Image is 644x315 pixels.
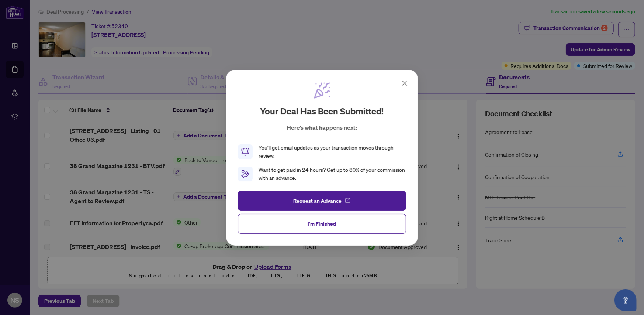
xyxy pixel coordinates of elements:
p: Here’s what happens next: [287,123,357,132]
h2: Your deal has been submitted! [260,105,384,117]
div: You’ll get email updates as your transaction moves through review. [259,144,406,160]
span: I'm Finished [308,218,336,229]
span: Request an Advance [294,195,342,206]
button: Request an Advance [238,191,406,210]
div: Want to get paid in 24 hours? Get up to 80% of your commission with an advance. [259,166,406,182]
button: Open asap [614,289,637,311]
button: I'm Finished [238,213,406,233]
